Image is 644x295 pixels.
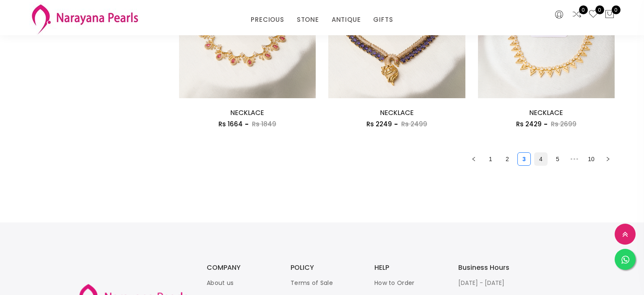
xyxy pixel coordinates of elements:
[374,279,415,287] a: How to Order
[291,264,358,271] h3: POLICY
[373,13,393,26] a: GIFTS
[251,13,284,26] a: PRECIOUS
[297,13,319,26] a: STONE
[252,120,276,128] span: Rs 1849
[588,9,598,20] a: 0
[605,9,615,20] button: 0
[366,120,392,128] span: Rs 2249
[291,279,333,287] a: Terms of Sale
[501,152,514,166] li: 2
[595,5,604,14] span: 0
[601,152,615,166] button: right
[529,108,563,117] a: NECKLACE
[568,152,581,166] span: •••
[207,264,274,271] h3: COMPANY
[601,152,615,166] li: Next Page
[535,153,547,165] a: 4
[568,152,581,166] li: Next 5 Pages
[518,153,530,165] a: 3
[572,9,582,20] a: 0
[612,5,621,14] span: 0
[471,157,476,162] span: left
[467,152,480,166] li: Previous Page
[207,279,234,287] a: About us
[484,153,497,165] a: 1
[218,120,243,128] span: Rs 1664
[551,152,564,166] li: 5
[458,278,525,288] p: [DATE] - [DATE]
[458,264,525,271] h3: Business Hours
[551,153,564,165] a: 5
[484,152,497,166] li: 1
[501,153,514,165] a: 2
[605,157,610,162] span: right
[516,120,542,128] span: Rs 2429
[332,13,361,26] a: ANTIQUE
[534,152,548,166] li: 4
[230,108,264,117] a: NECKLACE
[374,264,441,271] h3: HELP
[584,152,598,166] li: 10
[517,152,531,166] li: 3
[467,152,480,166] button: left
[401,120,427,128] span: Rs 2499
[551,120,576,128] span: Rs 2699
[380,108,414,117] a: NECKLACE
[585,153,597,165] a: 10
[579,5,588,14] span: 0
